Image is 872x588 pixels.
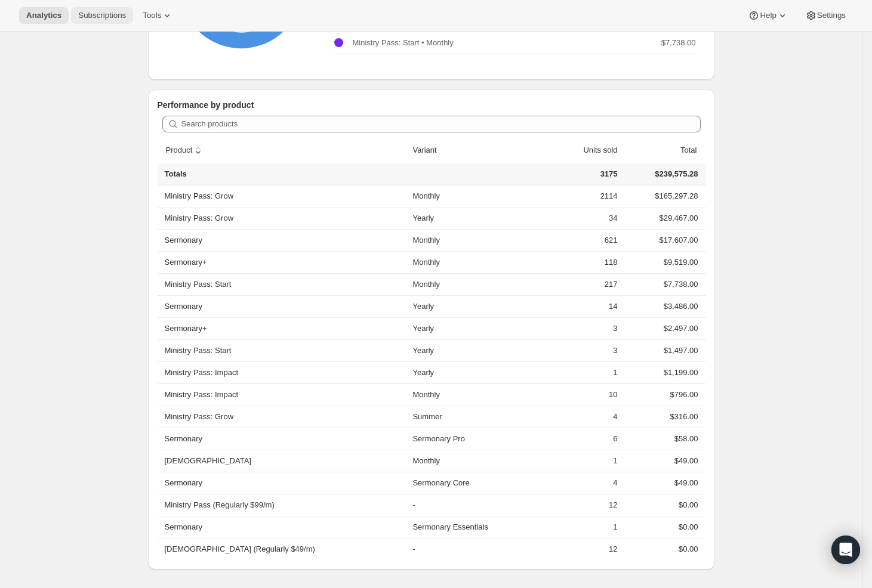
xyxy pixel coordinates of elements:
td: 12 [538,538,621,560]
td: 4 [538,406,621,428]
span: Tools [143,11,161,20]
td: $9,519.00 [621,251,705,273]
td: $165,297.28 [621,185,705,207]
div: Open Intercom Messenger [831,536,860,564]
td: Monthly [409,229,538,251]
th: Sermonary [158,472,409,494]
td: $239,575.28 [621,163,705,185]
td: - [409,538,538,560]
td: 10 [538,383,621,406]
td: Yearly [409,317,538,339]
td: Yearly [409,207,538,229]
span: Help [760,11,776,20]
td: $2,497.00 [621,317,705,339]
td: 621 [538,229,621,251]
input: Search products [181,116,701,132]
th: Sermonary [158,428,409,450]
span: Analytics [26,11,61,20]
td: 6 [538,428,621,450]
td: 3 [538,317,621,339]
th: Ministry Pass: Impact [158,361,409,383]
td: 1 [538,516,621,538]
th: Sermonary+ [158,317,409,339]
td: $1,199.00 [621,361,705,383]
td: Yearly [409,295,538,317]
th: Totals [158,163,409,185]
button: Units sold [569,139,619,162]
button: Tools [135,7,180,24]
td: Monthly [409,251,538,273]
td: 34 [538,207,621,229]
td: Monthly [409,450,538,472]
td: $1,497.00 [621,339,705,361]
td: $49.00 [621,472,705,494]
span: Settings [817,11,846,20]
td: 12 [538,494,621,516]
td: 217 [538,273,621,295]
th: Sermonary [158,229,409,251]
button: Help [741,7,795,24]
td: $7,738.00 [621,273,705,295]
td: Summer [409,406,538,428]
button: Variant [411,139,450,162]
th: [DEMOGRAPHIC_DATA] (Regularly $49/m) [158,538,409,560]
td: Yearly [409,339,538,361]
td: $0.00 [621,538,705,560]
td: Monthly [409,383,538,406]
button: Total [667,139,698,162]
td: Monthly [409,185,538,207]
td: - [409,494,538,516]
th: Sermonary+ [158,251,409,273]
th: Ministry Pass: Impact [158,383,409,406]
td: 3175 [538,163,621,185]
td: Monthly [409,273,538,295]
td: 14 [538,295,621,317]
td: $796.00 [621,383,705,406]
td: $0.00 [621,494,705,516]
td: 118 [538,251,621,273]
td: Sermonary Pro [409,428,538,450]
td: $58.00 [621,428,705,450]
button: Subscriptions [71,7,133,24]
span: Subscriptions [78,11,126,20]
th: Ministry Pass: Grow [158,185,409,207]
td: 1 [538,450,621,472]
p: Ministry Pass: Start • Monthly [353,37,454,49]
button: sort ascending byProduct [164,139,207,162]
td: $316.00 [621,406,705,428]
button: Analytics [19,7,69,24]
th: Ministry Pass (Regularly $99/m) [158,494,409,516]
th: [DEMOGRAPHIC_DATA] [158,450,409,472]
td: 1 [538,361,621,383]
td: Sermonary Core [409,472,538,494]
th: Sermonary [158,516,409,538]
p: Performance by product [158,99,705,111]
td: $3,486.00 [621,295,705,317]
td: $29,467.00 [621,207,705,229]
td: $0.00 [621,516,705,538]
button: Settings [798,7,853,24]
th: Ministry Pass: Start [158,339,409,361]
th: Ministry Pass: Grow [158,406,409,428]
th: Ministry Pass: Start [158,273,409,295]
th: Ministry Pass: Grow [158,207,409,229]
td: Sermonary Essentials [409,516,538,538]
td: $49.00 [621,450,705,472]
td: $17,607.00 [621,229,705,251]
td: 4 [538,472,621,494]
td: Yearly [409,361,538,383]
td: 2114 [538,185,621,207]
td: 3 [538,339,621,361]
th: Sermonary [158,295,409,317]
p: $7,738.00 [661,37,696,49]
